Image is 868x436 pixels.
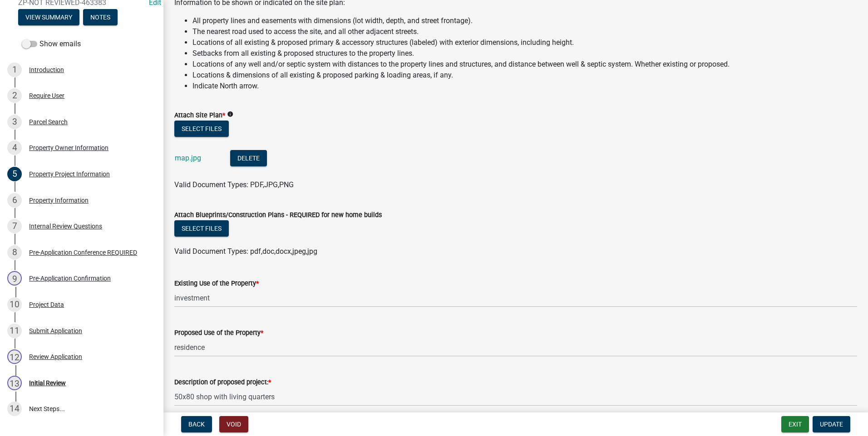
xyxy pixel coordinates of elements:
[29,354,82,360] div: Review Application
[29,67,64,73] div: Introduction
[230,154,267,163] wm-modal-confirm: Delete Document
[7,324,22,338] div: 11
[192,37,857,48] li: Locations of all existing & proposed primary & accessory structures (labeled) with exterior dimen...
[18,14,79,21] wm-modal-confirm: Summary
[181,416,212,432] button: Back
[29,249,137,256] div: Pre-Application Conference REQUIRED
[7,219,22,233] div: 7
[174,121,229,137] button: Select files
[175,154,201,162] a: map.jpg
[192,15,857,26] li: All property lines and easements with dimensions (lot width, depth, and street frontage).
[820,421,843,428] span: Update
[7,193,22,208] div: 6
[781,416,809,432] button: Exit
[22,39,81,49] label: Show emails
[174,379,271,386] label: Description of proposed project:
[192,59,857,70] li: Locations of any well and/or septic system with distances to the property lines and structures, a...
[29,197,89,203] div: Property Information
[188,421,205,428] span: Back
[7,167,22,181] div: 5
[29,223,102,229] div: Internal Review Questions
[29,145,108,151] div: Property Owner Information
[7,115,22,129] div: 3
[29,92,64,99] div: Require User
[29,171,110,177] div: Property Project Information
[29,275,111,281] div: Pre-Application Confirmation
[7,349,22,364] div: 12
[7,140,22,155] div: 4
[813,416,850,432] button: Update
[29,328,82,334] div: Submit Application
[29,301,64,308] div: Project Data
[7,271,22,286] div: 9
[174,180,294,189] span: Valid Document Types: PDF,JPG,PNG
[192,70,857,81] li: Locations & dimensions of all existing & proposed parking & loading areas, if any.
[7,297,22,312] div: 10
[192,26,857,37] li: The nearest road used to access the site, and all other adjacent streets.
[230,150,267,166] button: Delete
[174,220,229,237] button: Select files
[174,212,382,218] label: Attach Blueprints/Construction Plans - REQUIRED for new home builds
[83,9,118,25] button: Notes
[174,112,225,119] label: Attach Site Plan
[227,111,233,117] i: info
[174,247,317,256] span: Valid Document Types: pdf,doc,docx,jpeg,jpg
[83,14,118,21] wm-modal-confirm: Notes
[219,416,248,432] button: Void
[174,330,263,336] label: Proposed Use of the Property
[192,81,857,92] li: Indicate North arrow.
[174,281,259,287] label: Existing Use of the Property
[7,402,22,416] div: 14
[7,245,22,260] div: 8
[18,9,79,25] button: View Summary
[7,88,22,103] div: 2
[29,380,66,386] div: Initial Review
[7,376,22,390] div: 13
[29,119,68,125] div: Parcel Search
[192,48,857,59] li: Setbacks from all existing & proposed structures to the property lines.
[7,63,22,77] div: 1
